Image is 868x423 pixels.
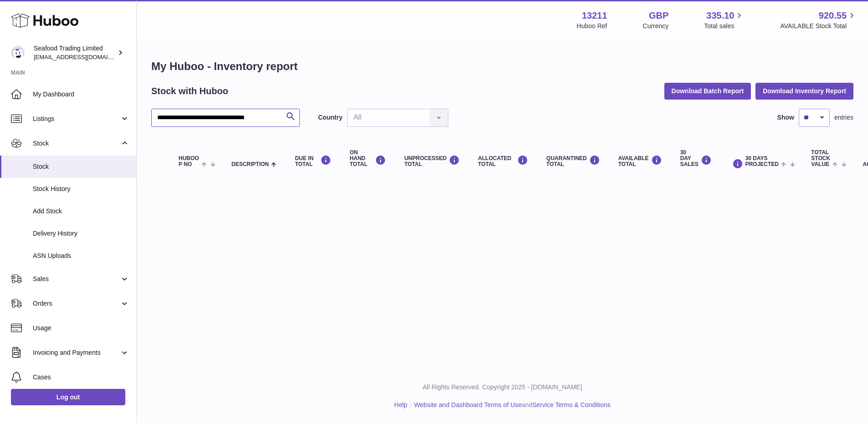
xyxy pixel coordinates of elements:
[649,10,668,22] strong: GBP
[33,252,129,260] span: ASN Uploads
[144,383,861,392] p: All Rights Reserved. Copyright 2025 - [DOMAIN_NAME]
[414,401,522,408] a: Website and Dashboard Terms of Use
[231,161,269,167] span: Description
[811,150,830,168] span: Total stock value
[33,139,120,148] span: Stock
[819,10,847,22] span: 920.55
[532,401,611,408] a: Service Terms & Conditions
[478,155,528,167] div: ALLOCATED Total
[33,115,120,123] span: Listings
[577,22,607,30] div: Huboo Ref
[33,162,129,171] span: Stock
[546,155,600,167] div: QUARANTINED Total
[33,373,129,382] span: Cases
[295,155,331,167] div: DUE IN TOTAL
[777,113,794,122] label: Show
[33,299,120,308] span: Orders
[33,324,129,332] span: Usage
[33,207,129,216] span: Add Stock
[151,59,853,74] h1: My Huboo - Inventory report
[394,401,407,408] a: Help
[834,113,853,122] span: entries
[704,22,745,30] span: Total sales
[404,155,460,167] div: UNPROCESSED Total
[349,150,386,168] div: ON HAND Total
[33,185,129,193] span: Stock History
[780,22,857,30] span: AVAILABLE Stock Total
[704,10,745,30] a: 335.10 Total sales
[618,155,662,167] div: AVAILABLE Total
[33,229,129,238] span: Delivery History
[34,53,134,60] span: [EMAIL_ADDRESS][DOMAIN_NAME]
[680,150,712,168] div: 30 DAY SALES
[706,10,734,22] span: 335.10
[745,156,779,167] span: 30 DAYS PROJECTED
[33,275,120,283] span: Sales
[151,85,228,97] h2: Stock with Huboo
[755,83,853,99] button: Download Inventory Report
[179,156,199,167] span: Huboo P no
[33,348,120,357] span: Invoicing and Payments
[11,46,25,60] img: online@rickstein.com
[664,83,751,99] button: Download Batch Report
[33,90,129,99] span: My Dashboard
[11,389,125,405] a: Log out
[411,401,611,409] li: and
[780,10,857,30] a: 920.55 AVAILABLE Stock Total
[643,22,669,30] div: Currency
[34,44,116,61] div: Seafood Trading Limited
[582,10,607,22] strong: 13211
[318,113,343,122] label: Country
